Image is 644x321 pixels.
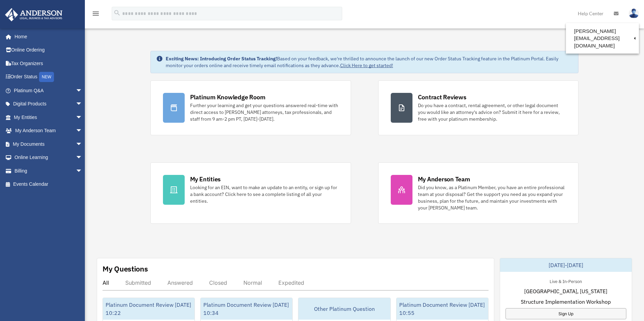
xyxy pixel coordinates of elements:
[150,162,351,224] a: My Entities Looking for an EIN, want to make an update to an entity, or sign up for a bank accoun...
[92,12,100,18] a: menu
[397,298,488,320] div: Platinum Document Review [DATE] 10:55
[378,80,579,135] a: Contract Reviews Do you have a contract, rental agreement, or other legal document you would like...
[209,279,227,286] div: Closed
[5,84,93,97] a: Platinum Q&Aarrow_drop_down
[76,151,89,165] span: arrow_drop_down
[92,9,100,18] i: menu
[5,57,93,70] a: Tax Organizers
[190,93,265,101] div: Platinum Knowledge Room
[39,72,54,82] div: NEW
[5,43,93,57] a: Online Ordering
[5,97,93,111] a: Digital Productsarrow_drop_down
[103,264,148,274] div: My Questions
[113,9,121,17] i: search
[340,62,393,68] a: Click Here to get started!
[3,8,65,21] img: Anderson Advisors Platinum Portal
[5,124,93,138] a: My Anderson Teamarrow_drop_down
[103,298,195,320] div: Platinum Document Review [DATE] 10:22
[166,56,277,62] strong: Exciting News: Introducing Order Status Tracking!
[5,30,89,43] a: Home
[76,97,89,111] span: arrow_drop_down
[544,277,587,284] div: Live & In-Person
[629,8,639,18] img: User Pic
[500,258,632,272] div: [DATE]-[DATE]
[5,137,93,151] a: My Documentsarrow_drop_down
[278,279,304,286] div: Expedited
[201,298,292,320] div: Platinum Document Review [DATE] 10:34
[378,162,579,224] a: My Anderson Team Did you know, as a Platinum Member, you have an entire professional team at your...
[167,279,193,286] div: Answered
[5,111,93,124] a: My Entitiesarrow_drop_down
[566,25,639,52] a: [PERSON_NAME][EMAIL_ADDRESS][DOMAIN_NAME]
[524,287,607,295] span: [GEOGRAPHIC_DATA], [US_STATE]
[76,84,89,98] span: arrow_drop_down
[418,184,566,211] div: Did you know, as a Platinum Member, you have an entire professional team at your disposal? Get th...
[76,137,89,151] span: arrow_drop_down
[5,70,93,84] a: Order StatusNEW
[76,111,89,124] span: arrow_drop_down
[190,102,338,122] div: Further your learning and get your questions answered real-time with direct access to [PERSON_NAM...
[505,308,626,319] a: Sign Up
[125,279,151,286] div: Submitted
[298,298,390,320] div: Other Platinum Question
[418,102,566,122] div: Do you have a contract, rental agreement, or other legal document you would like an attorney's ad...
[5,178,93,191] a: Events Calendar
[190,175,221,183] div: My Entities
[103,279,109,286] div: All
[166,55,573,69] div: Based on your feedback, we're thrilled to announce the launch of our new Order Status Tracking fe...
[418,175,470,183] div: My Anderson Team
[5,164,93,178] a: Billingarrow_drop_down
[76,124,89,138] span: arrow_drop_down
[190,184,338,204] div: Looking for an EIN, want to make an update to an entity, or sign up for a bank account? Click her...
[521,298,611,306] span: Structure Implementation Workshop
[76,164,89,178] span: arrow_drop_down
[150,80,351,135] a: Platinum Knowledge Room Further your learning and get your questions answered real-time with dire...
[5,151,93,164] a: Online Learningarrow_drop_down
[418,93,466,101] div: Contract Reviews
[243,279,262,286] div: Normal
